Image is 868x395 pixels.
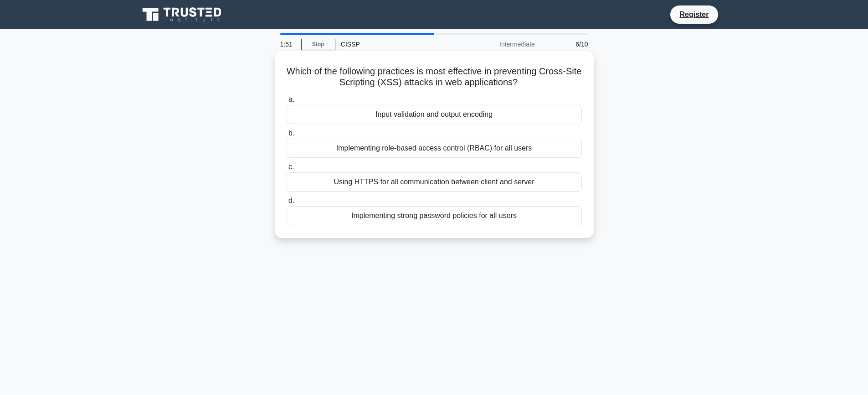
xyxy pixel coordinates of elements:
[288,163,294,171] span: c.
[286,66,583,88] h5: Which of the following practices is most effective in preventing Cross-Site Scripting (XSS) attac...
[461,35,540,53] div: Intermediate
[288,95,294,103] span: a.
[287,172,582,192] div: Using HTTPS for all communication between client and server
[301,39,335,50] a: Stop
[287,105,582,124] div: Input validation and output encoding
[288,129,294,137] span: b.
[540,35,594,53] div: 6/10
[674,9,714,20] a: Register
[335,35,461,53] div: CISSP
[275,35,301,53] div: 1:51
[287,139,582,158] div: Implementing role-based access control (RBAC) for all users
[288,197,294,204] span: d.
[287,206,582,225] div: Implementing strong password policies for all users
